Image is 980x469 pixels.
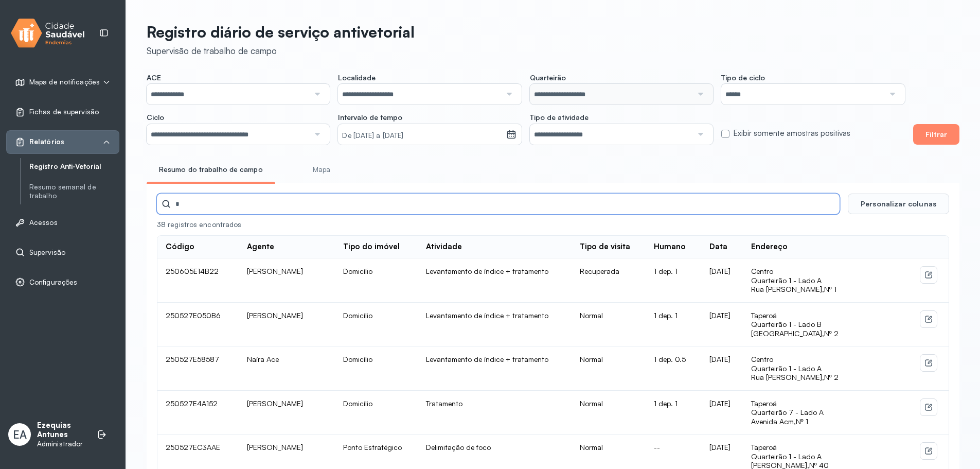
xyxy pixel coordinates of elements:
div: Humano [654,242,686,252]
button: Personalizar colunas [848,194,949,214]
a: Registro Anti-Vetorial [29,160,119,173]
a: Resumo semanal de trabalho [29,183,119,200]
span: Quarteirão 1 - Lado B [751,320,904,329]
span: Centro [751,267,773,275]
span: Acessos [29,218,58,227]
div: 1 dep. 1 [654,399,693,408]
td: Domicílio [335,258,418,303]
div: Supervisão de trabalho de campo [147,45,415,56]
span: Nº 2 [824,373,839,381]
td: Domicílio [335,303,418,347]
span: Rua [PERSON_NAME], [751,373,824,381]
span: Avenida Acm, [751,417,796,426]
td: Domicílio [335,391,418,435]
a: Configurações [15,277,111,287]
td: Normal [572,346,646,391]
div: 1 dep. 0.5 [654,355,693,364]
span: Fichas de supervisão [29,108,99,116]
td: Normal [572,303,646,347]
span: Tipo de atividade [530,113,589,122]
td: [PERSON_NAME] [239,258,335,303]
a: Mapa [283,161,360,178]
td: Levantamento de índice + tratamento [418,303,572,347]
div: 1 dep. 1 [654,267,693,276]
td: Tratamento [418,391,572,435]
span: Rua [PERSON_NAME], [751,285,824,293]
span: Centro [751,355,773,363]
td: Recuperada [572,258,646,303]
a: Fichas de supervisão [15,107,111,117]
a: Resumo semanal de trabalho [29,181,119,202]
label: Exibir somente amostras positivas [734,129,850,138]
span: Taperoá [751,311,777,320]
td: Normal [572,391,646,435]
td: [DATE] [701,303,743,347]
span: Mapa de notificações [29,78,100,86]
div: -- [654,443,693,452]
span: Supervisão [29,248,65,257]
td: [DATE] [701,258,743,303]
p: Ezequias Antunes [37,421,86,440]
button: Filtrar [913,124,959,145]
span: Taperoá [751,399,777,408]
span: Nº 2 [824,329,839,338]
span: Ciclo [147,113,164,122]
a: Registro Anti-Vetorial [29,162,119,171]
span: Quarteirão 1 - Lado A [751,452,904,461]
div: Endereço [751,242,788,252]
span: [GEOGRAPHIC_DATA], [751,329,824,338]
td: Naíra Ace [239,346,335,391]
span: Tipo de ciclo [721,73,765,82]
td: 250527E4A152 [157,391,239,435]
div: Tipo do imóvel [343,242,400,252]
a: Resumo do trabalho de campo [147,161,275,178]
div: 38 registros encontrados [157,220,840,229]
img: logo.svg [11,16,85,50]
td: Levantamento de índice + tratamento [418,258,572,303]
td: Domicílio [335,346,418,391]
div: 1 dep. 1 [654,311,693,320]
span: Localidade [338,73,376,82]
span: EA [13,428,27,441]
td: 250527E58587 [157,346,239,391]
span: Quarteirão 7 - Lado A [751,408,904,417]
td: [PERSON_NAME] [239,391,335,435]
small: De [DATE] a [DATE] [342,131,502,141]
td: 250605E14B22 [157,258,239,303]
span: Nº 1 [796,417,808,426]
td: [PERSON_NAME] [239,303,335,347]
div: Atividade [426,242,462,252]
span: Intervalo de tempo [338,113,402,122]
span: Quarteirão 1 - Lado A [751,276,904,285]
span: Quarteirão [530,73,566,82]
p: Registro diário de serviço antivetorial [147,23,415,41]
div: Data [709,242,727,252]
td: [DATE] [701,346,743,391]
a: Supervisão [15,247,111,257]
span: Configurações [29,278,77,287]
div: Agente [247,242,274,252]
span: ACE [147,73,161,82]
span: Taperoá [751,443,777,451]
div: Tipo de visita [580,242,630,252]
span: Personalizar colunas [861,199,936,209]
td: [DATE] [701,391,743,435]
span: Quarteirão 1 - Lado A [751,364,904,373]
td: 250527E050B6 [157,303,239,347]
span: Relatórios [29,137,64,146]
div: Código [166,242,194,252]
p: Administrador [37,440,86,448]
span: Nº 1 [824,285,836,293]
a: Acessos [15,217,111,228]
td: Levantamento de índice + tratamento [418,346,572,391]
